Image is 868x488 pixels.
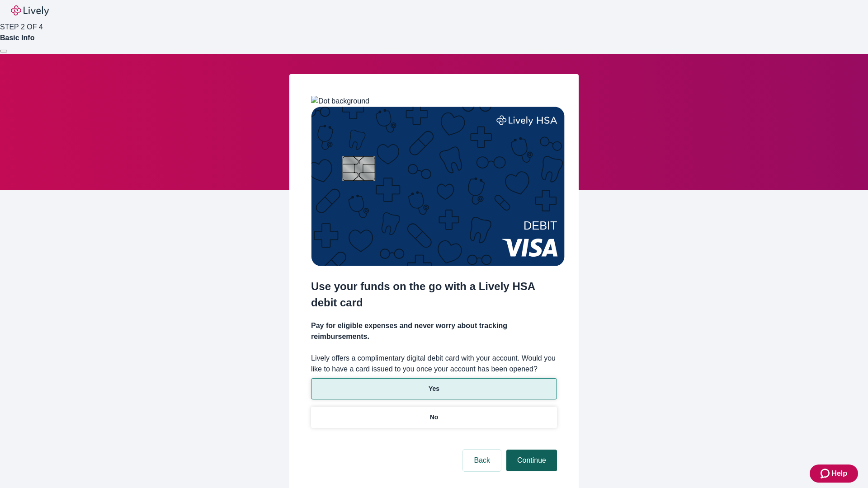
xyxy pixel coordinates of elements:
[821,468,831,479] svg: Zendesk support icon
[311,320,557,342] h4: Pay for eligible expenses and never worry about tracking reimbursements.
[506,450,557,471] button: Continue
[463,450,501,471] button: Back
[429,384,439,394] p: Yes
[311,378,557,399] button: Yes
[311,407,557,428] button: No
[11,5,49,16] img: Lively
[311,278,557,311] h2: Use your funds on the go with a Lively HSA debit card
[311,96,369,107] img: Dot background
[311,353,557,375] label: Lively offers a complimentary digital debit card with your account. Would you like to have a card...
[831,468,847,479] span: Help
[430,413,439,422] p: No
[311,107,565,266] img: Debit card
[810,465,858,483] button: Zendesk support iconHelp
